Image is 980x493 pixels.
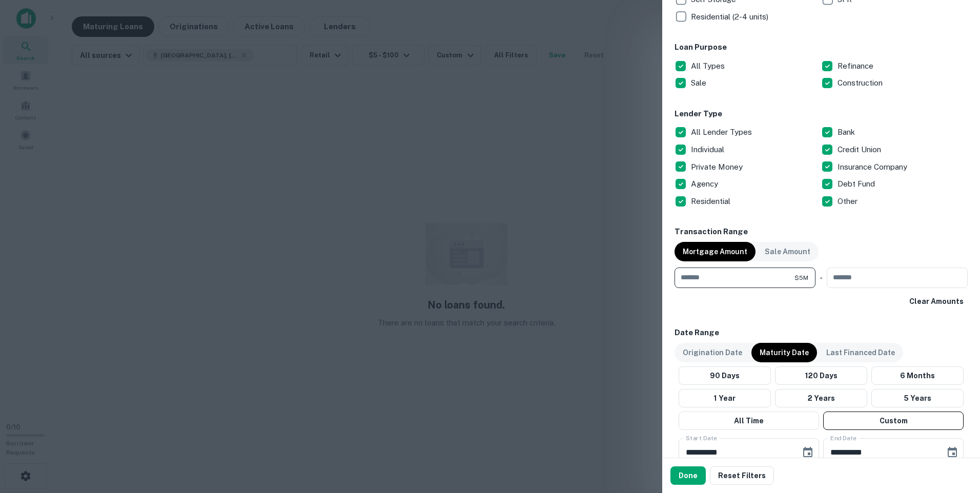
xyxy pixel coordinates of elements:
[686,434,717,442] label: Start Date
[838,143,883,156] p: Credit Union
[823,412,964,430] button: Custom
[691,77,708,89] p: Sale
[691,60,727,72] p: All Types
[760,347,809,358] p: Maturity Date
[675,108,968,120] h6: Lender Type
[820,268,823,288] div: -
[691,178,720,190] p: Agency
[775,366,867,385] button: 120 Days
[691,143,726,156] p: Individual
[675,42,968,53] h6: Loan Purpose
[675,327,968,339] h6: Date Range
[675,226,968,238] h6: Transaction Range
[838,126,857,138] p: Bank
[679,389,771,407] button: 1 Year
[905,292,968,311] button: Clear Amounts
[679,366,771,385] button: 90 Days
[871,366,964,385] button: 6 Months
[679,412,819,430] button: All Time
[826,347,895,358] p: Last Financed Date
[691,11,770,23] p: Residential (2-4 units)
[683,347,742,358] p: Origination Date
[765,246,810,257] p: Sale Amount
[838,60,875,72] p: Refinance
[838,178,877,190] p: Debt Fund
[710,466,774,485] button: Reset Filters
[838,77,885,89] p: Construction
[691,126,754,138] p: All Lender Types
[871,389,964,407] button: 5 Years
[670,466,706,485] button: Done
[798,442,818,463] button: Choose date, selected date is Jan 1, 2026
[838,195,860,208] p: Other
[838,161,909,173] p: Insurance Company
[830,434,856,442] label: End Date
[929,411,980,460] iframe: Chat Widget
[683,246,747,257] p: Mortgage Amount
[691,195,732,208] p: Residential
[691,161,745,173] p: Private Money
[775,389,867,407] button: 2 Years
[794,273,808,282] span: $5M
